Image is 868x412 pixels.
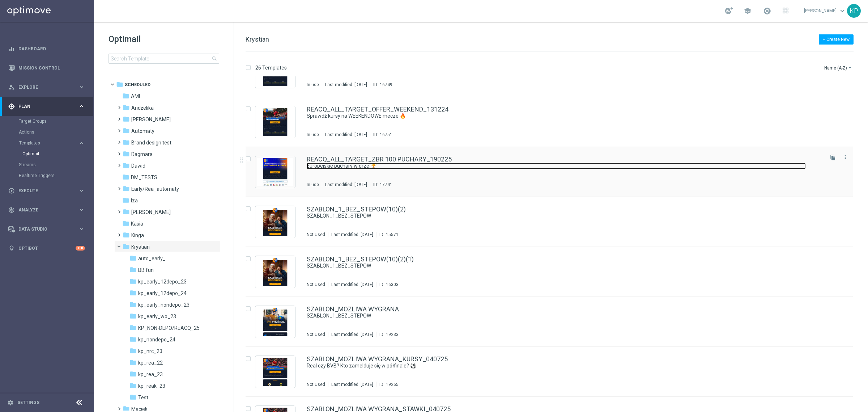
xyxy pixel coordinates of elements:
[129,255,137,262] i: folder
[129,370,137,378] i: folder
[123,127,130,134] i: folder
[8,245,15,252] i: lightbulb
[138,278,187,285] span: kp_early_12depo_23
[122,92,129,100] i: folder
[257,258,293,286] img: 16303.jpeg
[8,46,85,52] button: equalizer Dashboard
[131,128,154,134] span: Automaty
[123,208,130,215] i: folder
[307,113,806,119] a: Sprawdź kursy na WEEKENDOWE mecze 🔥
[307,113,822,119] div: Sprawdź kursy na WEEKENDOWE mecze 🔥
[380,82,392,88] div: 16749
[19,140,85,146] button: Templates keyboard_arrow_right
[376,332,399,337] div: ID:
[76,246,85,251] div: +10
[138,302,190,308] span: kp_early_nondepo_23
[78,187,85,194] i: keyboard_arrow_right
[122,197,129,204] i: folder
[238,347,867,397] div: Press SPACE to select this row.
[322,82,370,88] div: Last modified: [DATE]
[8,103,15,110] i: gps_fixed
[307,262,806,269] a: SZABLON_1_BEZ_STEPOW
[138,336,175,343] span: kp_nondepo_24
[8,104,85,109] button: gps_fixed Plan keyboard_arrow_right
[18,189,78,193] span: Execute
[138,325,200,331] span: KP_NON-DEPO/REACQ_25
[131,220,143,227] span: Kasia
[8,103,78,110] div: Plan
[19,127,93,138] div: Actions
[129,382,137,389] i: folder
[328,232,376,237] div: Last modified: [DATE]
[123,243,130,250] i: folder
[18,208,78,212] span: Analyze
[386,282,399,287] div: 16303
[847,65,853,71] i: arrow_drop_down
[125,81,150,88] span: Scheduled
[307,362,806,369] a: Real czy BVB? Kto zamelduje się w półfinale? ⚽
[19,118,75,124] a: Target Groups
[19,138,93,159] div: Templates
[129,266,137,273] i: folder
[322,132,370,138] div: Last modified: [DATE]
[819,34,854,45] button: + Create New
[129,278,137,285] i: folder
[307,312,806,319] a: SZABLON_1_BEZ_STEPOW
[376,382,399,387] div: ID:
[123,115,130,123] i: folder
[138,290,187,297] span: kp_early_12depo_24
[131,151,153,157] span: Dagmara
[8,207,78,213] div: Analyze
[307,232,325,237] div: Not Used
[238,147,867,197] div: Press SPACE to select this row.
[19,141,78,145] div: Templates
[255,64,287,71] p: 26 Templates
[376,282,399,287] div: ID:
[8,226,85,232] button: Data Studio keyboard_arrow_right
[307,163,806,169] a: Europejskie puchary w grze 🏆
[138,348,162,354] span: kp_nrc_23
[744,7,752,15] span: school
[17,400,39,405] a: Settings
[8,58,85,77] div: Mission Control
[19,141,71,145] span: Templates
[138,313,176,320] span: kp_early_wo_23
[19,173,75,178] a: Realtime Triggers
[238,297,867,347] div: Press SPACE to select this row.
[8,65,85,71] button: Mission Control
[307,163,822,169] div: Europejskie puchary w grze 🏆
[257,158,293,186] img: 17741.jpeg
[307,382,325,387] div: Not Used
[123,162,130,169] i: folder
[129,312,137,320] i: folder
[109,54,219,64] input: Search Template
[8,84,78,91] div: Explore
[131,93,141,100] span: AML
[123,139,130,146] i: folder
[828,153,838,162] button: file_copy
[307,356,448,362] a: SZABLON_MOZLIWA WYGRANA_KURSY_040725
[122,220,129,227] i: folder
[307,213,806,219] a: SZABLON_1_BEZ_STEPOW
[78,226,85,232] i: keyboard_arrow_right
[129,394,137,401] i: folder
[129,289,137,297] i: folder
[307,132,319,138] div: In use
[8,84,85,90] button: person_search Explore keyboard_arrow_right
[328,282,376,287] div: Last modified: [DATE]
[307,206,406,213] a: SZABLON_1_BEZ_STEPOW(10)(2)
[116,81,123,88] i: folder
[18,85,78,89] span: Explore
[386,332,399,337] div: 19233
[22,148,93,159] div: Optimail
[131,139,171,146] span: Brand design test
[238,97,867,147] div: Press SPACE to select this row.
[138,360,163,366] span: kp_rea_22
[138,394,148,401] span: Test
[18,239,76,258] a: Optibot
[380,182,392,188] div: 17741
[322,182,370,188] div: Last modified: [DATE]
